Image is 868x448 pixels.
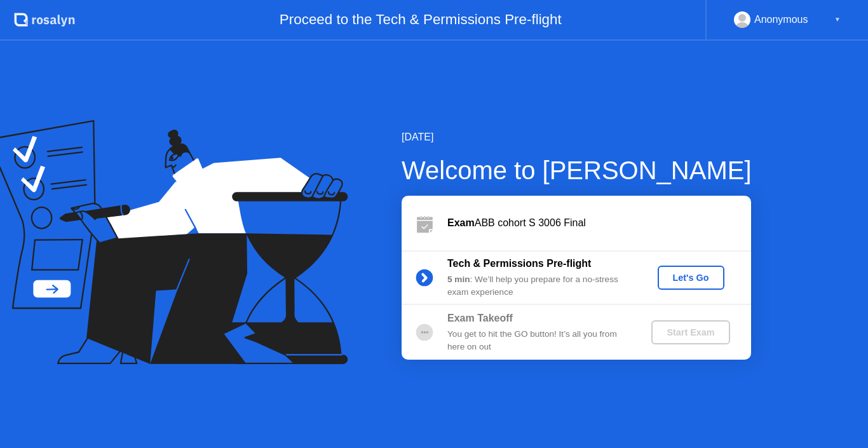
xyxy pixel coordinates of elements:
[402,151,752,189] div: Welcome to [PERSON_NAME]
[447,275,470,284] b: 5 min
[658,266,724,290] button: Let's Go
[656,327,724,337] div: Start Exam
[447,258,591,269] b: Tech & Permissions Pre-flight
[834,11,841,28] div: ▼
[447,215,751,231] div: ABB cohort S 3006 Final
[663,273,719,283] div: Let's Go
[402,130,752,145] div: [DATE]
[447,313,513,323] b: Exam Takeoff
[447,328,630,354] div: You get to hit the GO button! It’s all you from here on out
[651,320,729,344] button: Start Exam
[447,217,475,228] b: Exam
[447,273,630,299] div: : We’ll help you prepare for a no-stress exam experience
[754,11,808,28] div: Anonymous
